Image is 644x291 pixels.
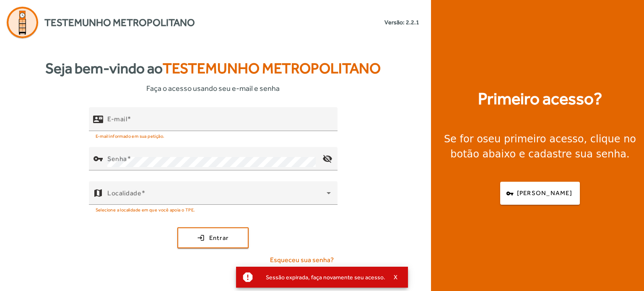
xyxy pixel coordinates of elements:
[478,86,602,111] strong: Primeiro acesso?
[96,131,165,140] mat-hint: E-mail informado em sua petição.
[517,188,572,198] span: [PERSON_NAME]
[259,271,385,283] div: Sessão expirada, faça novamente seu acesso.
[177,227,249,248] button: Entrar
[44,15,195,30] span: Testemunho Metropolitano
[317,149,337,169] mat-icon: visibility_off
[107,115,127,123] mat-label: E-mail
[93,188,103,198] mat-icon: map
[107,189,141,197] mat-label: Localidade
[270,255,334,265] span: Esqueceu sua senha?
[7,7,38,38] img: Logo Agenda
[500,182,580,205] button: [PERSON_NAME]
[483,133,584,145] strong: seu primeiro acesso
[45,57,381,80] strong: Seja bem-vindo ao
[93,154,103,164] mat-icon: vpn_key
[209,233,229,243] span: Entrar
[107,155,127,163] mat-label: Senha
[384,18,419,27] small: Versão: 2.2.1
[241,271,254,283] mat-icon: report
[96,205,195,214] mat-hint: Selecione a localidade em que você apoia o TPE.
[163,60,381,77] span: Testemunho Metropolitano
[93,114,103,124] mat-icon: contact_mail
[385,273,406,281] button: X
[146,82,280,94] span: Faça o acesso usando seu e-mail e senha
[394,273,398,281] span: X
[441,131,639,162] div: Se for o , clique no botão abaixo e cadastre sua senha.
